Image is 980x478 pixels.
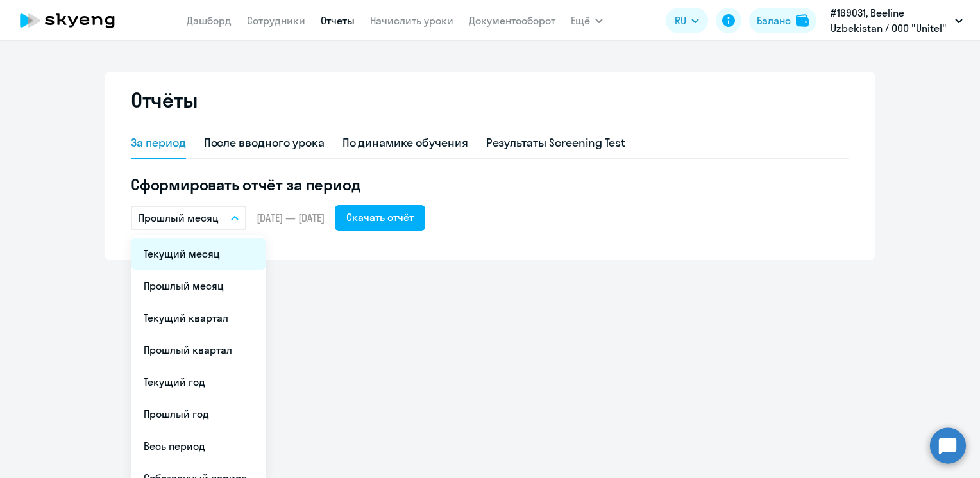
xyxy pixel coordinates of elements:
[571,8,603,33] button: Ещё
[187,14,232,27] a: Дашборд
[131,174,849,195] h5: Сформировать отчёт за период
[666,8,708,33] button: RU
[486,135,626,151] div: Результаты Screening Test
[469,14,555,27] a: Документооборот
[131,206,246,230] button: Прошлый месяц
[131,135,186,151] div: За период
[139,210,219,226] p: Прошлый месяц
[831,5,950,36] p: #169031, Beeline Uzbekistan / ООО "Unitel"
[247,14,305,27] a: Сотрудники
[749,8,816,33] button: Балансbalance
[370,14,453,27] a: Начислить уроки
[335,205,425,231] button: Скачать отчёт
[321,14,355,27] a: Отчеты
[571,13,590,28] span: Ещё
[257,211,325,225] span: [DATE] — [DATE]
[346,210,414,225] div: Скачать отчёт
[675,13,686,28] span: RU
[131,87,198,113] h2: Отчёты
[824,5,969,36] button: #169031, Beeline Uzbekistan / ООО "Unitel"
[342,135,468,151] div: По динамике обучения
[204,135,325,151] div: После вводного урока
[757,13,791,28] div: Баланс
[796,14,809,27] img: balance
